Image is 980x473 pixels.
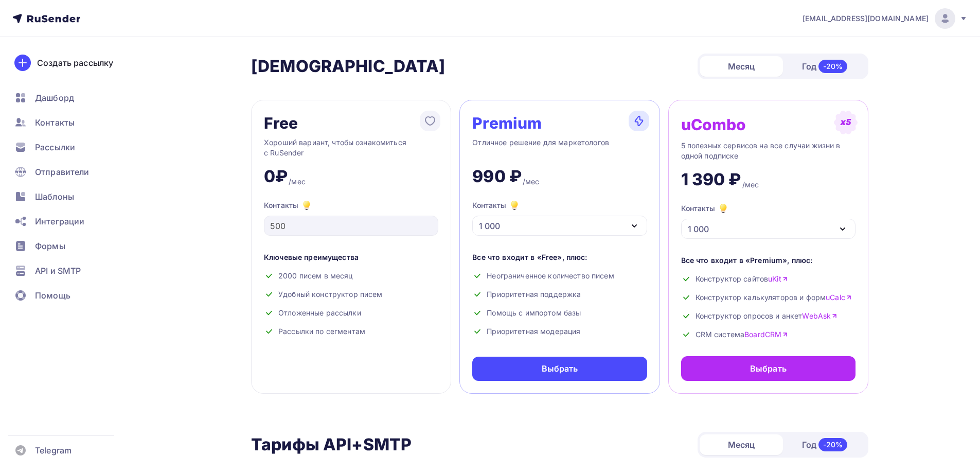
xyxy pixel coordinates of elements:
[264,326,438,337] div: Рассылки по сегментам
[681,202,729,215] div: Контакты
[472,271,647,281] div: Неограниченное количество писем
[802,311,838,321] a: WebAsk
[818,438,848,451] div: -20%
[35,190,74,203] span: Шаблоны
[696,292,852,303] span: Конструктор калькуляторов и форм
[35,444,72,457] span: Telegram
[264,166,288,187] div: 0₽
[289,177,306,187] div: /мес
[35,141,75,153] span: Рассылки
[264,252,438,262] div: Ключевые преимущества
[542,363,578,375] div: Выбрать
[472,115,542,131] div: Premium
[681,169,741,190] div: 1 390 ₽
[700,434,783,455] div: Месяц
[783,434,866,456] div: Год
[35,265,81,277] span: API и SMTP
[472,308,647,318] div: Помощь с импортом базы
[8,137,131,157] a: Рассылки
[8,112,131,133] a: Контакты
[803,8,968,29] a: [EMAIL_ADDRESS][DOMAIN_NAME]
[681,202,856,239] button: Контакты 1 000
[35,92,74,104] span: Дашборд
[472,166,522,187] div: 990 ₽
[35,215,84,227] span: Интеграции
[696,329,789,340] span: CRM система
[472,289,647,300] div: Приоритетная поддержка
[681,255,856,266] div: Все что входит в «Premium», плюс:
[744,329,788,340] a: BoardCRM
[37,57,113,69] div: Создать рассылку
[35,289,70,302] span: Помощь
[472,252,647,262] div: Все что входит в «Free», плюс:
[479,220,500,232] div: 1 000
[681,141,856,161] div: 5 полезных сервисов на все случаи жизни в одной подписке
[803,13,929,24] span: [EMAIL_ADDRESS][DOMAIN_NAME]
[35,116,75,129] span: Контакты
[826,292,852,303] a: uCalc
[472,199,521,212] div: Контакты
[251,434,412,455] h2: Тарифы API+SMTP
[8,162,131,182] a: Отправители
[783,56,866,77] div: Год
[696,274,788,284] span: Конструктор сайтов
[264,137,438,158] div: Хороший вариант, чтобы ознакомиться с RuSender
[8,186,131,207] a: Шаблоны
[700,56,783,77] div: Месяц
[750,362,787,375] div: Выбрать
[35,166,90,178] span: Отправители
[681,116,746,133] div: uCombo
[472,137,647,158] div: Отличное решение для маркетологов
[8,236,131,256] a: Формы
[818,60,848,73] div: -20%
[688,223,709,235] div: 1 000
[264,199,438,212] div: Контакты
[264,308,438,318] div: Отложенные рассылки
[472,199,647,236] button: Контакты 1 000
[523,177,540,187] div: /мес
[264,289,438,300] div: Удобный конструктор писем
[8,87,131,108] a: Дашборд
[768,274,788,284] a: uKit
[696,311,838,321] span: Конструктор опросов и анкет
[472,326,647,337] div: Приоритетная модерация
[35,240,65,252] span: Формы
[742,180,759,190] div: /мес
[251,56,446,77] h2: [DEMOGRAPHIC_DATA]
[264,115,298,131] div: Free
[264,271,438,281] div: 2000 писем в месяц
